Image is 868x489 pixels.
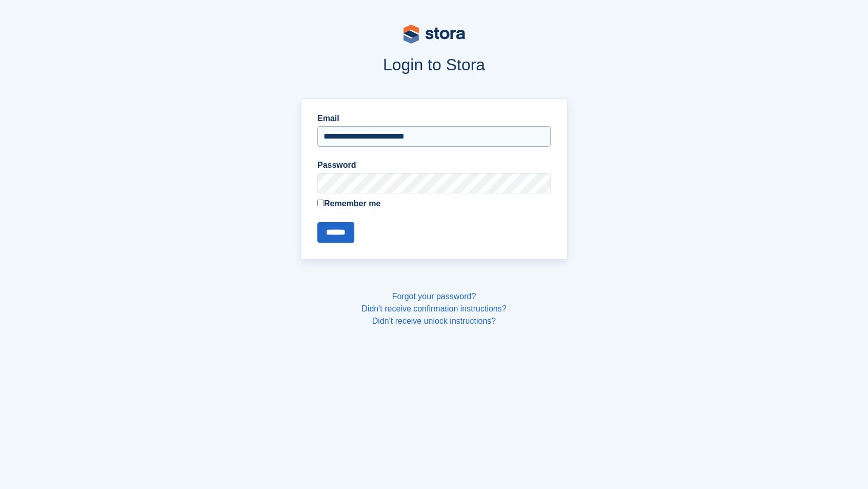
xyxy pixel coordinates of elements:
a: Didn't receive confirmation instructions? [361,304,506,313]
img: stora-logo-53a41332b3708ae10de48c4981b4e9114cc0af31d8433b30ea865607fb682f29.svg [403,25,465,44]
input: Remember me [317,200,324,206]
a: Didn't receive unlock instructions? [372,317,496,325]
label: Password [317,159,551,171]
h1: Login to Stora [105,55,763,74]
label: Remember me [317,198,551,210]
a: Forgot your password? [392,292,476,301]
label: Email [317,112,551,125]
